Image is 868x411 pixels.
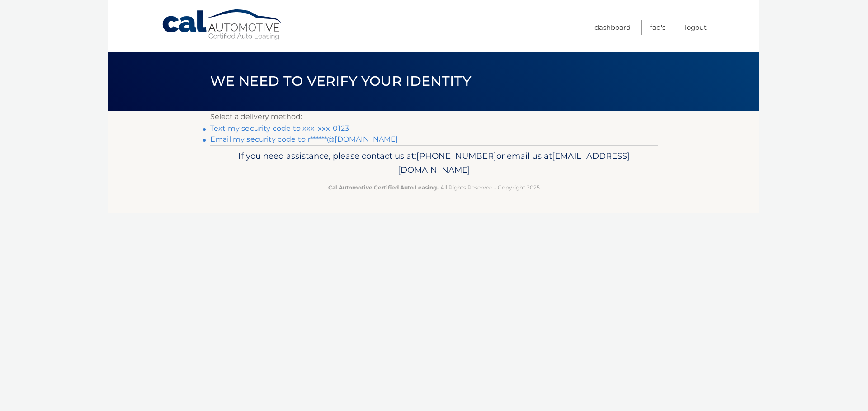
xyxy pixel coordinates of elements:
a: Cal Automotive [161,9,283,41]
strong: Cal Automotive Certified Auto Leasing [328,184,437,191]
p: If you need assistance, please contact us at: or email us at [216,149,652,178]
span: We need to verify your identity [210,73,471,89]
a: Dashboard [594,20,631,35]
a: Text my security code to xxx-xxx-0123 [210,124,349,133]
span: [PHONE_NUMBER] [416,151,496,161]
a: FAQ's [650,20,665,35]
a: Logout [685,20,707,35]
p: - All Rights Reserved - Copyright 2025 [216,183,652,192]
p: Select a delivery method: [210,111,658,123]
a: Email my security code to r******@[DOMAIN_NAME] [210,135,398,143]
